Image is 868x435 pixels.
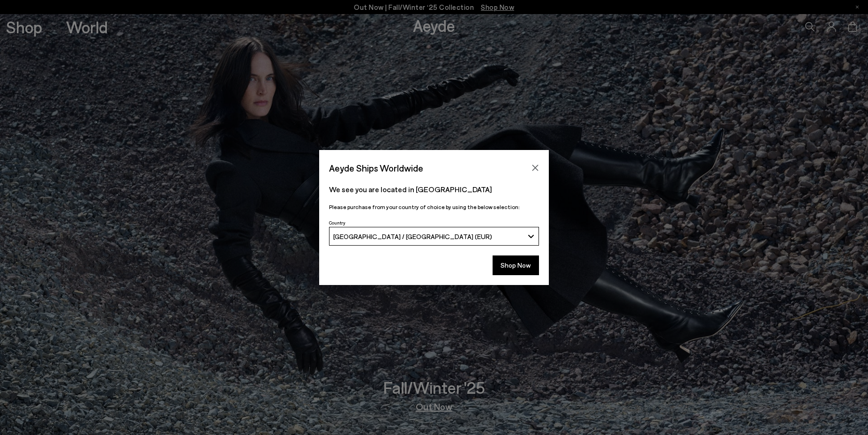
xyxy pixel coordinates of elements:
[329,184,539,195] p: We see you are located in [GEOGRAPHIC_DATA]
[493,255,539,275] button: Shop Now
[329,160,423,176] span: Aeyde Ships Worldwide
[329,220,345,225] span: Country
[329,202,539,211] p: Please purchase from your country of choice by using the below selection:
[528,161,542,175] button: Close
[333,232,492,240] span: [GEOGRAPHIC_DATA] / [GEOGRAPHIC_DATA] (EUR)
